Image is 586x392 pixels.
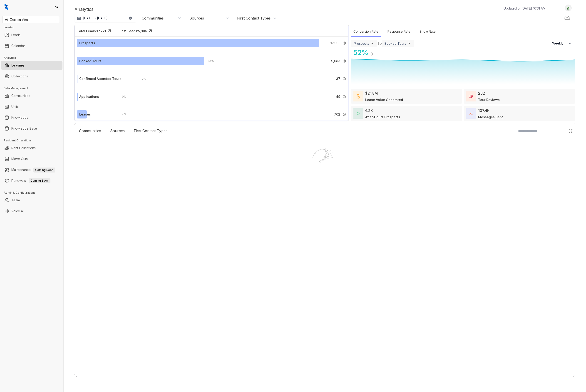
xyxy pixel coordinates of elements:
img: Info [369,52,373,56]
div: Communities [142,16,164,21]
span: 9,083 [331,59,340,64]
img: Click Icon [147,27,154,34]
div: 0 % [117,94,126,99]
h3: Resident Operations [4,138,63,143]
li: Renewals [1,176,62,185]
a: RenewalsComing Soon [11,176,50,185]
button: Weekly [549,39,575,47]
h3: Leasing [4,25,63,30]
div: Lost Leads: 5,906 [120,29,147,33]
div: First Contact Types [132,126,170,136]
img: Loader [302,139,348,184]
div: Prospects [79,41,95,46]
div: Messages Sent [478,115,503,119]
a: Leasing [11,61,24,70]
img: Click Icon [106,27,113,34]
div: 52 % [351,47,368,58]
div: First Contact Types [237,16,271,21]
div: Tour Reviews [478,97,500,102]
img: SearchIcon [559,129,563,133]
img: Download [564,14,571,20]
div: Conversion Rate [351,27,381,37]
span: 702 [334,112,340,117]
button: [DATE] - [DATE] [74,14,136,22]
a: Units [11,102,19,111]
img: Click Icon [568,129,573,133]
li: Collections [1,72,62,81]
div: 0 % [137,76,146,81]
div: $21.8M [365,91,378,96]
img: Click Icon [373,48,380,55]
li: Rent Collections [1,143,62,153]
img: ViewFilterArrow [370,41,375,46]
div: Response Rate [385,27,413,37]
span: 49 [336,94,340,99]
a: Knowledge Base [11,124,37,133]
div: Leases [79,112,91,117]
div: Lease Value Generated [365,97,403,102]
img: ViewFilterArrow [407,41,412,46]
img: Info [343,59,346,63]
img: Info [343,113,346,116]
div: Booked Tours [79,59,101,64]
li: Knowledge Base [1,124,62,133]
img: Info [343,95,346,99]
li: Maintenance [1,165,62,174]
div: After-Hours Prospects [365,115,400,119]
div: 262 [478,91,485,96]
img: UserAvatar [565,6,571,10]
li: Communities [1,91,62,100]
a: Communities [11,91,30,100]
li: Team [1,196,62,205]
img: LeaseValue [357,94,360,99]
div: 107.4K [478,108,490,113]
div: 52 % [204,59,214,64]
div: Prospects [354,42,369,45]
p: Analytics [74,6,94,13]
li: Leads [1,30,62,39]
p: [DATE] - [DATE] [83,16,108,20]
span: 37 [336,76,340,81]
div: Sources [189,16,204,21]
div: Total Leads: 17,721 [77,29,106,33]
div: Applications [79,94,99,99]
a: Calendar [11,41,25,50]
li: Voice AI [1,207,62,216]
img: AfterHoursConversations [357,112,360,115]
li: Leasing [1,61,62,70]
a: Collections [11,72,28,81]
h3: Analytics [4,56,63,60]
div: 6.2K [365,108,373,113]
li: Calendar [1,41,62,50]
h3: Data Management [4,86,63,90]
a: Move Outs [11,154,28,163]
img: logo [5,4,8,10]
li: Units [1,102,62,111]
img: Info [343,41,346,45]
span: Weekly [552,41,566,46]
a: Team [11,196,20,205]
p: Updated on [DATE] 10:31 AM [504,6,546,11]
span: Air Communities [5,16,57,23]
div: Loading... [317,184,333,189]
a: Leads [11,30,20,39]
span: 17,335 [330,41,340,46]
img: TotalFum [469,112,473,115]
div: Confirmed Attended Tours [79,76,121,81]
img: Info [343,77,346,81]
a: Voice AI [11,207,24,216]
li: Knowledge [1,113,62,122]
span: Coming Soon [33,168,55,173]
img: TourReviews [469,95,473,98]
a: Knowledge [11,113,29,122]
div: Show Rate [417,27,438,37]
h3: Admin & Configurations [4,191,63,195]
li: Move Outs [1,154,62,163]
span: Coming Soon [29,178,50,183]
div: To [377,41,382,46]
div: Sources [108,126,127,136]
a: Rent Collections [11,143,36,153]
div: Communities [77,126,103,136]
div: Booked Tours [385,42,406,45]
div: 4 % [117,112,126,117]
